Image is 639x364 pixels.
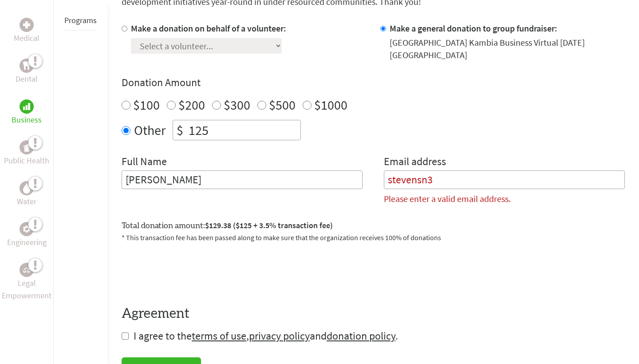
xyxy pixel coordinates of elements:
[23,226,30,233] img: Engineering
[122,219,333,232] label: Total donation amount:
[205,220,333,230] span: $129.38 ($125 + 3.5% transaction fee)
[122,253,256,288] iframe: reCAPTCHA
[23,143,30,152] img: Public Health
[20,59,34,73] div: Dental
[16,59,38,85] a: DentalDental
[14,32,39,44] p: Medical
[384,154,446,170] label: Email address
[249,329,310,343] a: privacy policy
[131,23,286,34] label: Make a donation on behalf of a volunteer:
[4,154,49,167] p: Public Health
[122,306,625,322] h4: Agreement
[122,170,363,189] input: Enter Full Name
[4,140,49,167] a: Public HealthPublic Health
[384,170,625,189] input: Your Email
[64,11,97,31] li: Programs
[384,193,511,205] label: Please enter a valid email address.
[23,267,30,273] img: Legal Empowerment
[390,36,625,61] div: [GEOGRAPHIC_DATA] Kambia Business Virtual [DATE] [GEOGRAPHIC_DATA]
[17,181,36,208] a: WaterWater
[20,18,34,32] div: Medical
[17,195,36,208] p: Water
[327,329,395,343] a: donation policy
[23,61,30,70] img: Dental
[23,21,30,28] img: Medical
[122,75,625,90] h4: Donation Amount
[2,263,51,302] a: Legal EmpowermentLegal Empowerment
[269,96,296,113] label: $500
[20,263,34,277] div: Legal Empowerment
[133,96,160,113] label: $100
[134,120,166,140] label: Other
[134,329,398,343] span: I agree to the , and .
[224,96,250,113] label: $300
[2,277,51,302] p: Legal Empowerment
[20,99,34,114] div: Business
[12,114,42,126] p: Business
[20,181,34,195] div: Water
[187,120,300,140] input: Enter Amount
[7,222,47,249] a: EngineeringEngineering
[12,99,42,126] a: BusinessBusiness
[14,18,39,44] a: MedicalMedical
[20,140,34,154] div: Public Health
[178,96,205,113] label: $200
[64,15,97,25] a: Programs
[7,236,47,249] p: Engineering
[192,329,246,343] a: terms of use
[173,120,187,140] div: $
[122,154,167,170] label: Full Name
[23,103,30,110] img: Business
[16,73,38,85] p: Dental
[20,222,34,236] div: Engineering
[314,96,347,113] label: $1000
[23,183,30,193] img: Water
[122,232,625,243] p: * This transaction fee has been passed along to make sure that the organization receives 100% of ...
[390,23,557,34] label: Make a general donation to group fundraiser:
